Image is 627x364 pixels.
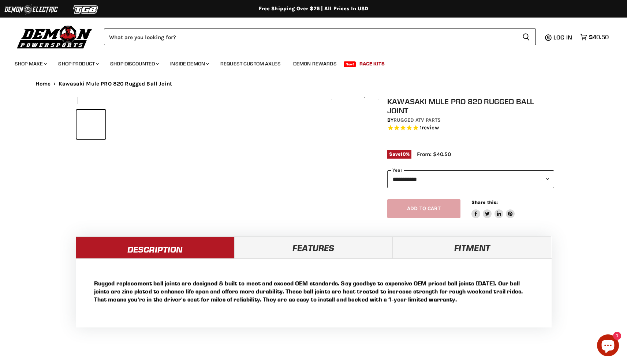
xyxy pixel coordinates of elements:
a: Features [234,236,393,258]
div: Free Shipping Over $75 | All Prices In USD [21,5,607,12]
a: Description [76,236,234,258]
button: Search [516,29,536,45]
aside: Share this: [471,199,515,219]
select: year [387,170,554,188]
span: Kawasaki Mule PRO 820 Rugged Ball Joint [59,81,172,87]
span: Log in [553,34,572,41]
img: TGB Logo 2 [59,3,113,16]
span: 1 reviews [420,125,439,131]
nav: Breadcrumbs [21,81,607,87]
span: From: $40.50 [417,151,451,158]
button: IMAGE thumbnail [76,110,105,139]
a: Fitment [393,236,551,258]
a: Home [36,81,51,87]
span: Click to expand [335,92,375,98]
ul: Main menu [9,53,607,71]
span: review [422,125,439,131]
span: $40.50 [589,34,609,41]
a: Request Custom Axles [215,56,286,71]
a: Rugged ATV Parts [393,117,441,123]
a: Race Kits [354,56,390,71]
span: Save % [387,150,411,158]
h1: Kawasaki Mule PRO 820 Rugged Ball Joint [387,97,554,115]
inbox-online-store-chat: Shopify online store chat [595,334,621,358]
div: by [387,116,554,124]
p: Rugged replacement ball joints are designed & built to meet and exceed OEM standards. Say goodbye... [94,279,533,303]
a: Shop Discounted [105,56,163,71]
img: Demon Electric Logo 2 [4,3,59,16]
span: Share this: [471,200,498,205]
a: Log in [550,34,576,41]
a: Demon Rewards [288,56,342,71]
img: Demon Powersports [15,24,95,50]
span: Rated 5.0 out of 5 stars 1 reviews [387,124,554,132]
a: Inside Demon [165,56,213,71]
a: $40.50 [576,32,612,42]
a: Shop Make [9,56,51,71]
input: Search [104,29,516,45]
form: Product [104,29,536,45]
span: New! [344,61,356,67]
a: Shop Product [53,56,103,71]
span: 10 [400,151,406,157]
